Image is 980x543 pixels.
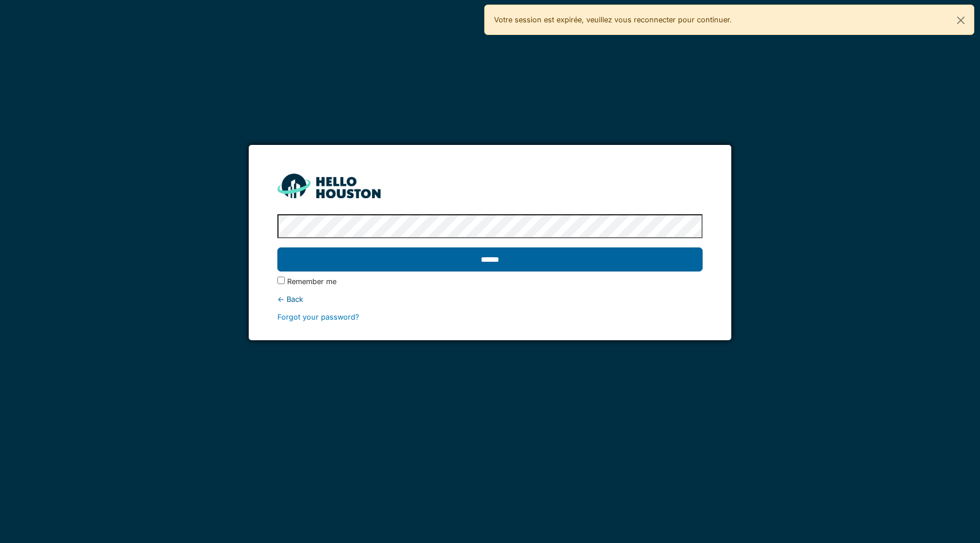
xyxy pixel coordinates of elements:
[277,174,381,198] img: HH_line-BYnF2_Hg.png
[948,5,974,36] button: Close
[287,276,336,287] label: Remember me
[484,5,974,35] div: Votre session est expirée, veuillez vous reconnecter pour continuer.
[277,294,703,305] div: ← Back
[277,313,359,321] a: Forgot your password?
